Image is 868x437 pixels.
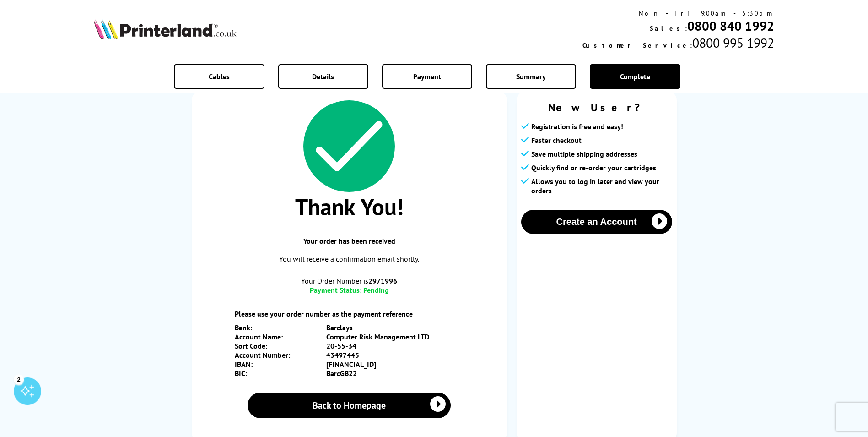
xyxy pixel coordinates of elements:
[209,72,230,81] span: Cables
[310,285,361,295] span: Payment Status:
[413,72,441,81] span: Payment
[531,149,637,158] span: Save multiple shipping addresses
[368,276,397,285] b: 2971996
[582,9,774,17] div: Mon - Fri 9:00am - 5:30pm
[14,374,24,384] div: 2
[326,369,464,378] div: BarcGB22
[235,323,326,332] div: Bank:
[235,332,326,341] div: Account Name:
[312,72,334,81] span: Details
[326,350,464,360] div: 43497445
[201,192,498,222] span: Thank You!
[582,41,692,49] span: Customer Service:
[235,369,326,378] div: BIC:
[248,393,451,418] a: Back to Homepage
[94,19,237,39] img: Printerland Logo
[363,285,389,295] span: Pending
[516,72,546,81] span: Summary
[235,360,326,369] div: IBAN:
[326,360,464,369] div: [FINANCIAL_ID]
[201,253,498,265] p: You will receive a confirmation email shortly.
[531,163,656,172] span: Quickly find or re-order your cartridges
[326,341,464,350] div: 20-55-34
[235,341,326,350] div: Sort Code:
[620,72,650,81] span: Complete
[650,24,687,33] span: Sales:
[531,177,672,195] span: Allows you to log in later and view your orders
[521,210,672,234] button: Create an Account
[326,332,464,341] div: Computer Risk Management LTD
[521,100,672,115] span: New User?
[687,17,774,34] a: 0800 840 1992
[235,309,464,318] div: Please use your order number as the payment reference
[201,236,498,246] span: Your order has been received
[692,34,774,51] span: 0800 995 1992
[531,122,623,131] span: Registration is free and easy!
[201,276,498,285] span: Your Order Number is
[235,350,326,360] div: Account Number:
[326,323,464,332] div: Barclays
[531,136,582,145] span: Faster checkout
